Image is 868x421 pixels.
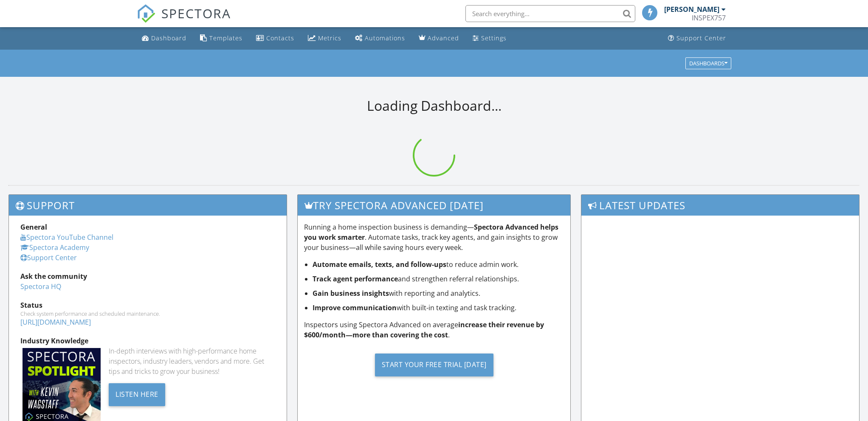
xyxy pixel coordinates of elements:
[313,303,564,313] li: with built-in texting and task tracking.
[313,274,398,283] strong: Track agent performance
[313,303,397,312] strong: Improve communication
[676,34,726,42] div: Support Center
[415,31,462,46] a: Advanced
[313,288,564,298] li: with reporting and analytics.
[304,320,564,340] p: Inspectors using Spectora Advanced on average .
[138,31,190,46] a: Dashboard
[304,320,544,340] strong: increase their revenue by $600/month—more than covering the cost
[664,5,719,14] div: [PERSON_NAME]
[469,31,510,46] a: Settings
[20,336,275,346] div: Industry Knowledge
[209,34,242,42] div: Templates
[20,222,47,232] strong: General
[137,11,231,29] a: SPECTORA
[266,34,294,42] div: Contacts
[253,31,298,46] a: Contacts
[665,31,730,46] a: Support Center
[151,34,186,42] div: Dashboard
[20,317,91,327] a: [URL][DOMAIN_NAME]
[137,4,155,23] img: The Best Home Inspection Software - Spectora
[20,300,275,310] div: Status
[161,4,231,22] span: SPECTORA
[313,274,564,284] li: and strengthen referral relationships.
[352,31,409,46] a: Automations (Basic)
[481,34,507,42] div: Settings
[689,60,727,66] div: Dashboards
[465,5,635,22] input: Search everything...
[685,57,731,69] button: Dashboards
[20,310,275,317] div: Check system performance and scheduled maintenance.
[304,347,564,383] a: Start Your Free Trial [DATE]
[20,271,275,281] div: Ask the community
[20,233,113,242] a: Spectora YouTube Channel
[375,354,493,376] div: Start Your Free Trial [DATE]
[581,195,859,216] h3: Latest Updates
[109,383,165,406] div: Listen Here
[313,260,446,269] strong: Automate emails, texts, and follow-ups
[109,346,275,376] div: In-depth interviews with high-performance home inspectors, industry leaders, vendors and more. Ge...
[20,253,77,262] a: Support Center
[20,282,61,291] a: Spectora HQ
[365,34,405,42] div: Automations
[692,14,726,22] div: INSPEX757
[313,259,564,269] li: to reduce admin work.
[20,243,89,252] a: Spectora Academy
[304,31,345,46] a: Metrics
[304,222,558,242] strong: Spectora Advanced helps you work smarter
[313,289,389,298] strong: Gain business insights
[9,195,287,216] h3: Support
[318,34,341,42] div: Metrics
[428,34,459,42] div: Advanced
[109,389,165,399] a: Listen Here
[304,222,564,253] p: Running a home inspection business is demanding— . Automate tasks, track key agents, and gain ins...
[298,195,570,216] h3: Try spectora advanced [DATE]
[197,31,246,46] a: Templates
